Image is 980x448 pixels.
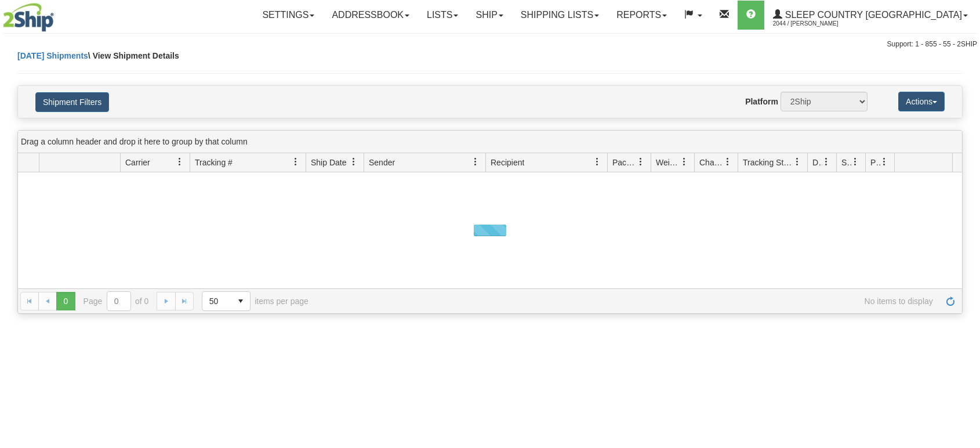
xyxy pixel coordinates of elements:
[311,157,346,168] span: Ship Date
[467,1,511,30] a: Ship
[953,165,979,283] iframe: chat widget
[466,152,485,172] a: Sender filter column settings
[84,291,149,311] span: Page of 0
[88,51,179,60] span: \ View Shipment Details
[344,152,364,172] a: Ship Date filter column settings
[17,51,88,60] a: [DATE] Shipments
[743,157,793,168] span: Tracking Status
[745,96,778,107] label: Platform
[202,291,251,311] span: Page sizes drop down
[18,131,962,153] div: grid grouping header
[253,1,323,30] a: Settings
[816,152,836,172] a: Delivery Status filter column settings
[202,291,308,311] span: items per page
[369,157,395,168] span: Sender
[125,157,150,168] span: Carrier
[782,10,962,20] span: Sleep Country [GEOGRAPHIC_DATA]
[286,152,306,172] a: Tracking # filter column settings
[323,1,418,30] a: Addressbook
[612,157,637,168] span: Packages
[656,157,680,168] span: Weight
[674,152,694,172] a: Weight filter column settings
[845,152,865,172] a: Shipment Issues filter column settings
[231,292,250,310] span: select
[56,292,75,310] span: Page 0
[608,1,676,30] a: Reports
[3,39,977,49] div: Support: 1 - 855 - 55 - 2SHIP
[35,92,109,112] button: Shipment Filters
[699,157,724,168] span: Charge
[898,92,945,111] button: Actions
[787,152,807,172] a: Tracking Status filter column settings
[491,157,524,168] span: Recipient
[841,157,851,168] span: Shipment Issues
[418,1,467,30] a: Lists
[941,292,960,310] a: Refresh
[512,1,608,30] a: Shipping lists
[718,152,738,172] a: Charge filter column settings
[3,3,54,32] img: logo2044.jpg
[773,18,860,30] span: 2044 / [PERSON_NAME]
[209,295,224,307] span: 50
[764,1,977,30] a: Sleep Country [GEOGRAPHIC_DATA] 2044 / [PERSON_NAME]
[170,152,190,172] a: Carrier filter column settings
[587,152,607,172] a: Recipient filter column settings
[325,297,933,306] span: No items to display
[874,152,894,172] a: Pickup Status filter column settings
[195,157,233,168] span: Tracking #
[631,152,651,172] a: Packages filter column settings
[870,157,880,168] span: Pickup Status
[812,157,822,168] span: Delivery Status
